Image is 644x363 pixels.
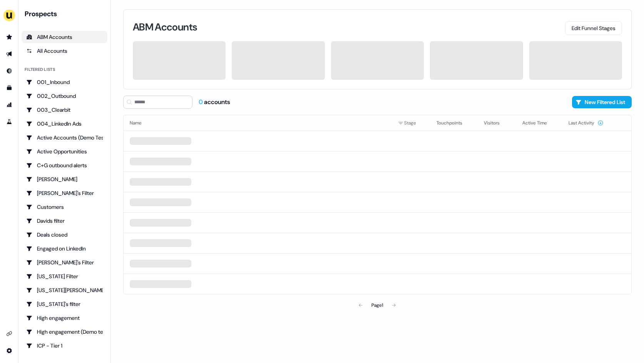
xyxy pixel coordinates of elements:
div: Engaged on LinkedIn [26,245,103,252]
a: Go to Davids filter [22,215,107,227]
div: ICP - Tier 1 [26,342,103,350]
div: [US_STATE][PERSON_NAME] [26,286,103,294]
a: Go to attribution [3,99,15,111]
a: Go to Charlotte's Filter [22,187,107,199]
a: Go to integrations [3,345,15,357]
div: [PERSON_NAME]'s Filter [26,259,103,266]
span: 0 [199,98,204,106]
a: Go to 002_Outbound [22,90,107,102]
a: Go to ICP - Tier 1 [22,339,107,352]
div: High engagement [26,314,103,322]
a: Go to outbound experience [3,48,15,60]
div: Stage [398,119,424,127]
a: Go to Georgia Slack [22,284,107,296]
a: ABM Accounts [22,31,107,43]
div: Filtered lists [25,66,55,73]
a: All accounts [22,45,107,57]
a: Go to Georgia Filter [22,270,107,282]
div: [PERSON_NAME] [26,175,103,183]
button: Last Activity [569,116,604,130]
a: Go to experiments [3,116,15,128]
h3: ABM Accounts [133,22,197,32]
div: High engagement (Demo testing) [26,328,103,336]
a: Go to Deals closed [22,229,107,241]
a: Go to Customers [22,201,107,213]
a: Go to 003_Clearbit [22,104,107,116]
div: accounts [199,98,230,106]
a: Go to templates [3,82,15,94]
div: Customers [26,203,103,211]
a: Go to Engaged on LinkedIn [22,242,107,255]
a: Go to Geneviève's Filter [22,256,107,269]
a: Go to High engagement [22,312,107,324]
div: Prospects [25,9,107,18]
div: Deals closed [26,231,103,239]
div: Page 1 [371,301,383,309]
a: Go to Active Accounts (Demo Test) [22,131,107,144]
div: [PERSON_NAME]'s Filter [26,189,103,197]
button: Visitors [484,116,509,130]
button: Edit Funnel Stages [565,21,622,35]
a: Go to integrations [3,328,15,340]
th: Name [124,115,392,131]
div: 001_Inbound [26,78,103,86]
a: Go to Georgia's filter [22,298,107,310]
a: Go to C+G outbound alerts [22,159,107,171]
div: Davids filter [26,217,103,225]
div: [US_STATE]'s filter [26,300,103,308]
a: Go to High engagement (Demo testing) [22,326,107,338]
div: [US_STATE] Filter [26,272,103,280]
button: New Filtered List [572,96,632,108]
button: Active Time [522,116,556,130]
a: Go to Inbound [3,65,15,77]
div: 004_LinkedIn Ads [26,120,103,128]
a: Go to Active Opportunities [22,145,107,158]
div: All Accounts [26,47,103,55]
div: ABM Accounts [26,33,103,41]
a: Go to prospects [3,31,15,43]
div: 002_Outbound [26,92,103,100]
div: C+G outbound alerts [26,161,103,169]
a: Go to Charlotte Stone [22,173,107,185]
div: Active Accounts (Demo Test) [26,134,103,141]
button: Touchpoints [437,116,472,130]
div: 003_Clearbit [26,106,103,114]
a: Go to 001_Inbound [22,76,107,88]
div: Active Opportunities [26,148,103,155]
a: Go to 004_LinkedIn Ads [22,118,107,130]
